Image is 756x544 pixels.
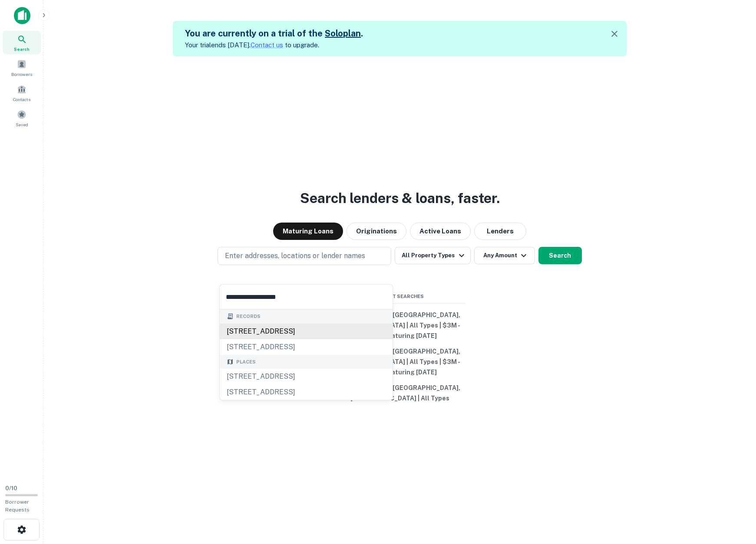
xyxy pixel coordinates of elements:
[220,384,393,400] div: [STREET_ADDRESS]
[5,499,30,513] span: Borrower Requests
[335,293,465,300] span: Recent Searches
[16,121,28,128] span: Saved
[273,223,343,240] button: Maturing Loans
[218,247,391,265] button: Enter addresses, locations or lender names
[410,223,471,240] button: Active Loans
[11,71,32,78] span: Borrowers
[185,27,363,40] h5: You are currently on a trial of the .
[335,344,465,380] button: [PERSON_NAME][GEOGRAPHIC_DATA], [GEOGRAPHIC_DATA] | All Types | $3M - $30M | Maturing [DATE]
[325,28,361,39] a: Soloplan
[335,307,465,344] button: [PERSON_NAME][GEOGRAPHIC_DATA], [GEOGRAPHIC_DATA] | All Types | $3M - $30M | Maturing [DATE]
[3,106,41,130] a: Saved
[3,56,41,79] a: Borrowers
[225,251,365,261] p: Enter addresses, locations or lender names
[335,380,465,406] button: [PERSON_NAME][GEOGRAPHIC_DATA], [GEOGRAPHIC_DATA] | All Types
[14,46,30,52] span: Search
[300,188,500,209] h3: Search lenders & loans, faster.
[236,358,256,366] span: Places
[14,7,30,24] img: capitalize-icon.png
[713,475,756,516] iframe: Chat Widget
[395,247,470,264] button: All Property Types
[474,247,535,264] button: Any Amount
[474,223,526,240] button: Lenders
[5,485,17,492] span: 0 / 10
[220,324,393,339] div: [STREET_ADDRESS]
[347,223,406,240] button: Originations
[220,369,393,384] div: [STREET_ADDRESS]
[3,31,41,54] a: Search
[251,41,283,49] a: Contact us
[538,247,582,264] button: Search
[185,40,363,50] p: Your trial ends [DATE]. to upgrade.
[3,81,41,105] a: Contacts
[236,313,261,320] span: Records
[13,96,30,103] span: Contacts
[220,339,393,355] div: [STREET_ADDRESS]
